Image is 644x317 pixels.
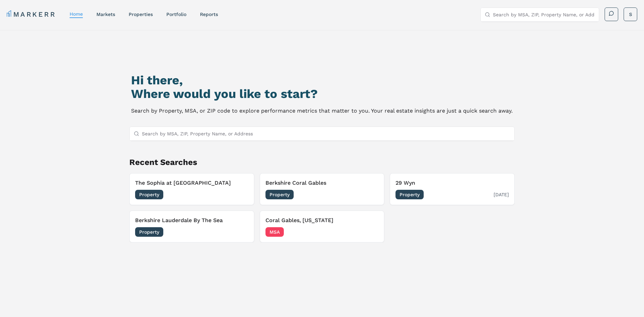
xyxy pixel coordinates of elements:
[200,12,218,17] a: reports
[129,211,254,243] button: Berkshire Lauderdale By The SeaProperty[DATE]
[135,216,249,224] h3: Berkshire Lauderdale By The Sea
[7,10,56,19] a: MARKERR
[493,8,595,21] input: Search by MSA, ZIP, Property Name, or Address
[135,190,163,199] span: Property
[233,229,249,235] span: [DATE]
[166,12,186,17] a: Portfolio
[70,11,83,17] a: home
[265,190,294,199] span: Property
[265,179,379,187] h3: Berkshire Coral Gables
[363,229,379,235] span: [DATE]
[96,12,115,17] a: markets
[395,190,424,199] span: Property
[363,191,379,198] span: [DATE]
[395,179,509,187] h3: 29 Wyn
[131,87,513,101] h2: Where would you like to start?
[233,191,249,198] span: [DATE]
[494,191,509,198] span: [DATE]
[129,157,515,168] h2: Recent Searches
[265,216,379,224] h3: Coral Gables, [US_STATE]
[135,179,249,187] h3: The Sophia at [GEOGRAPHIC_DATA]
[131,106,513,116] p: Search by Property, MSA, or ZIP code to explore performance metrics that matter to you. Your real...
[629,11,632,18] span: S
[260,211,385,243] button: Coral Gables, [US_STATE]MSA[DATE]
[129,173,254,205] button: The Sophia at [GEOGRAPHIC_DATA]Property[DATE]
[129,12,153,17] a: properties
[624,7,637,21] button: S
[135,227,163,237] span: Property
[265,227,284,237] span: MSA
[260,173,385,205] button: Berkshire Coral GablesProperty[DATE]
[131,73,513,87] h1: Hi there,
[390,173,515,205] button: 29 WynProperty[DATE]
[142,127,511,140] input: Search by MSA, ZIP, Property Name, or Address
